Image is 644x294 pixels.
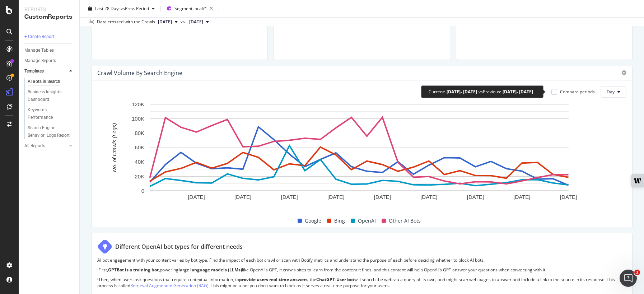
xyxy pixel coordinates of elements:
text: [DATE] [234,194,251,200]
div: Crawl Volume By Search EngineCompare periodsDayA chart.GoogleBingOpenAIOther AI Bots [91,66,633,227]
a: Manage Tables [24,47,74,54]
a: Business Insights Dashboard [28,88,74,103]
div: AI Bots in Search [28,78,60,85]
span: OpenAI [358,216,376,225]
text: [DATE] [560,194,577,200]
strong: GPTBot is a training bot, [108,267,160,273]
div: Different OpenAI bot types for different needs [115,243,243,251]
button: Segment:local/* [164,3,216,14]
div: Compare periods [560,89,595,95]
text: [DATE] [281,194,298,200]
span: Bing [334,216,345,225]
a: AI Bots in Search [28,78,74,85]
a: + Create Report [24,33,74,41]
strong: ChatGPT-User bot [316,276,354,283]
a: Manage Reports [24,57,74,65]
div: Crawl Volume By Search Engine [97,69,182,76]
a: All Reports [24,142,67,150]
a: Templates [24,67,67,75]
span: 2025 Aug. 29th [158,19,172,25]
span: Google [305,216,321,225]
div: Manage Tables [24,47,54,54]
text: [DATE] [420,194,437,200]
span: 2025 Jul. 4th [189,19,203,25]
button: [DATE] [155,18,181,26]
div: Data crossed with the Crawls [97,19,155,25]
span: Segment: local/* [174,5,207,11]
button: [DATE] [186,18,212,26]
div: Business Insights Dashboard [28,88,69,103]
text: 100K [132,116,144,122]
p: AI bot engagement with your content varies by bot type. Find the impact of each bot crawl or scan... [97,257,626,263]
button: Last 28 DaysvsPrev. Period [85,3,158,14]
span: Last 28 Days [95,5,121,11]
div: Manage Reports [24,57,56,65]
text: 80K [135,130,144,136]
text: [DATE] [327,194,344,200]
div: Keywords Performance [28,106,68,121]
text: [DATE] [513,194,530,200]
div: Reports [24,6,74,13]
div: Templates [24,67,44,75]
span: Day [607,89,615,95]
span: vs Prev. Period [121,5,149,11]
text: 120K [132,101,144,107]
strong: provide users real-time answers [239,276,308,283]
a: Retrieval Augmented Generation (RAG) [130,283,209,289]
span: Other AI Bots [389,216,421,225]
span: vs [181,18,186,25]
svg: A chart. [97,101,621,209]
a: Keywords Performance [28,106,74,121]
p: Then, when users ask questions that require contextual information, to , the will search the web ... [97,276,626,289]
p: First, powering like OpenAI's GPT, it crawls sites to learn from the content it finds, and this c... [97,267,626,273]
text: 40K [135,159,144,165]
text: 60K [135,144,144,150]
div: vs Previous : [479,89,501,95]
text: [DATE] [467,194,484,200]
text: 20K [135,173,144,179]
text: 0 [141,188,144,194]
a: Search Engine Behavior: Logs Report [28,124,74,139]
strong: large language models (LLMs) [178,267,242,273]
strong: · [97,267,98,273]
div: CustomReports [24,13,74,21]
text: No. of Crawls (Logs) [111,123,117,172]
div: All Reports [24,142,45,150]
div: Search Engine Behavior: Logs Report [28,124,70,139]
button: Day [601,86,626,98]
div: [DATE] - [DATE] [503,89,533,95]
div: Current: [429,89,445,95]
text: [DATE] [188,194,205,200]
span: 1 [634,270,640,275]
text: [DATE] [374,194,391,200]
iframe: Intercom live chat [620,270,637,287]
strong: · [97,276,98,283]
div: + Create Report [24,33,54,41]
div: [DATE] - [DATE] [447,89,477,95]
